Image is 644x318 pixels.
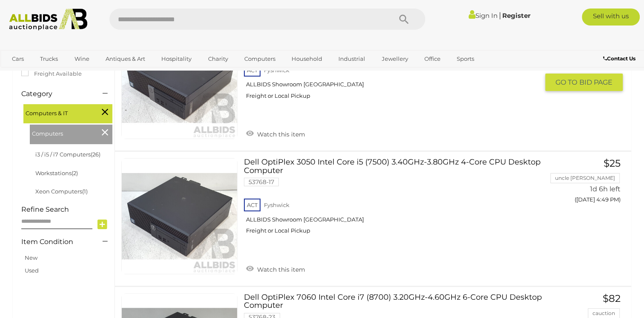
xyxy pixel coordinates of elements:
[156,52,197,66] a: Hospitality
[21,90,90,98] h4: Category
[82,188,88,195] span: (1)
[25,267,39,274] a: Used
[69,52,95,66] a: Wine
[32,127,96,139] span: Computers
[333,52,371,66] a: Industrial
[582,9,640,26] a: Sell with us
[451,52,480,66] a: Sports
[25,254,37,261] a: New
[100,52,151,66] a: Antiques & Art
[545,74,623,91] button: GO TOBID PAGE
[239,52,281,66] a: Computers
[603,292,621,304] span: $82
[35,151,100,158] a: i3 / i5 / i7 Computers(26)
[21,238,90,246] h4: Item Condition
[250,158,539,241] a: Dell OptiPlex 3050 Intel Core i5 (7500) 3.40GHz-3.80GHz 4-Core CPU Desktop Computer 53768-17 ACT ...
[604,157,621,169] span: $25
[250,23,539,106] a: Dell OptiPlex 7060 Intel Core i7 (8700) 3.20GHz-4.60GHz 6-Core CPU Desktop Computer 53768-26 ACT ...
[469,11,498,20] a: Sign In
[6,66,78,80] a: [GEOGRAPHIC_DATA]
[34,52,63,66] a: Trucks
[555,78,579,87] span: GO TO
[603,55,635,62] b: Contact Us
[91,151,100,158] span: (26)
[419,52,446,66] a: Office
[552,23,623,92] a: $88 cauction 1d 6h left ([DATE] 4:48 PM) GO TOBID PAGE
[202,52,233,66] a: Charity
[21,206,112,213] h4: Refine Search
[26,106,89,118] span: Computers & IT
[499,11,501,20] span: |
[376,52,414,66] a: Jewellery
[244,262,307,275] a: Watch this item
[35,188,88,195] a: Xeon Computers(1)
[244,127,307,140] a: Watch this item
[35,170,78,176] a: Workstations(2)
[579,78,613,87] span: BID PAGE
[552,158,623,208] a: $25 uncle [PERSON_NAME] 1d 6h left ([DATE] 4:49 PM)
[255,266,305,273] span: Watch this item
[72,170,78,176] span: (2)
[286,52,328,66] a: Household
[5,9,92,31] img: Allbids.com.au
[255,131,305,138] span: Watch this item
[502,11,530,20] a: Register
[6,52,29,66] a: Cars
[603,54,638,63] a: Contact Us
[21,69,82,79] label: Freight Available
[383,9,425,30] button: Search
